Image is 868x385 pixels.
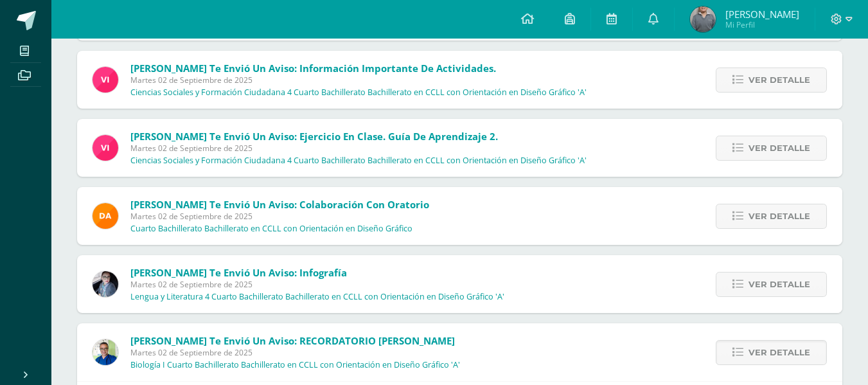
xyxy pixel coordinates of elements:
[130,130,498,143] span: [PERSON_NAME] te envió un aviso: Ejercicio en clase. Guía de Aprendizaje 2.
[130,347,460,358] span: Martes 02 de Septiembre de 2025
[130,75,587,85] span: Martes 02 de Septiembre de 2025
[93,203,118,229] img: f9d34ca01e392badc01b6cd8c48cabbd.png
[725,8,799,21] span: [PERSON_NAME]
[130,292,504,302] p: Lengua y Literatura 4 Cuarto Bachillerato Bachillerato en CCLL con Orientación en Diseño Gráfico 'A'
[93,271,118,297] img: 702136d6d401d1cd4ce1c6f6778c2e49.png
[93,135,118,161] img: bd6d0aa147d20350c4821b7c643124fa.png
[130,143,587,154] span: Martes 02 de Septiembre de 2025
[93,339,118,365] img: 692ded2a22070436d299c26f70cfa591.png
[130,198,429,211] span: [PERSON_NAME] te envió un aviso: Colaboración con Oratorio
[748,68,810,92] span: Ver detalle
[130,224,412,234] p: Cuarto Bachillerato Bachillerato en CCLL con Orientación en Diseño Gráfico
[130,62,496,75] span: [PERSON_NAME] te envió un aviso: Información importante de Actividades.
[130,87,587,98] p: Ciencias Sociales y Formación Ciudadana 4 Cuarto Bachillerato Bachillerato en CCLL con Orientació...
[748,136,810,160] span: Ver detalle
[130,211,429,222] span: Martes 02 de Septiembre de 2025
[725,19,799,30] span: Mi Perfil
[130,266,347,279] span: [PERSON_NAME] te envió un aviso: Infografía
[748,273,810,296] span: Ver detalle
[748,204,810,228] span: Ver detalle
[130,360,460,370] p: Biología I Cuarto Bachillerato Bachillerato en CCLL con Orientación en Diseño Gráfico 'A'
[130,156,587,166] p: Ciencias Sociales y Formación Ciudadana 4 Cuarto Bachillerato Bachillerato en CCLL con Orientació...
[748,341,810,364] span: Ver detalle
[130,334,455,347] span: [PERSON_NAME] te envió un aviso: RECORDATORIO [PERSON_NAME]
[130,279,504,290] span: Martes 02 de Septiembre de 2025
[690,6,716,32] img: 1b81ffb1054cee16f8981d9b3bc82726.png
[93,67,118,93] img: bd6d0aa147d20350c4821b7c643124fa.png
